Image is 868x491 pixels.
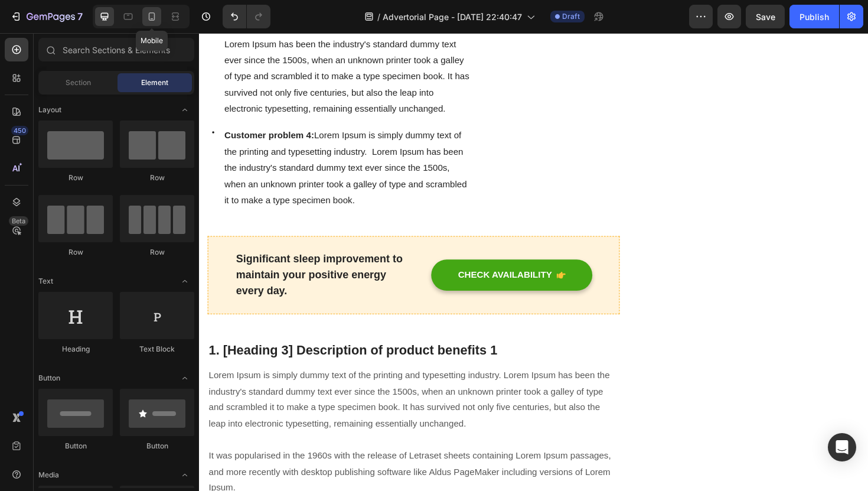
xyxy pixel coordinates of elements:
span: / [377,11,380,23]
div: Beta [9,216,28,226]
span: Toggle open [175,272,194,291]
span: Draft [562,11,580,22]
span: Layout [38,105,61,115]
p: Lorem Ipsum is simply dummy text of the printing and typesetting industry. Lorem Ipsum has been t... [10,355,444,490]
div: Row [120,247,194,258]
span: Element [141,77,168,88]
div: Button [120,441,194,451]
span: Advertorial Page - [DATE] 22:40:47 [383,11,522,23]
div: Row [38,173,113,183]
div: Open Intercom Messenger [828,433,856,461]
button: Publish [789,5,839,28]
div: Text Block [120,344,194,355]
span: Text [38,276,53,287]
button: CHECK AVAILABILITY [246,240,416,273]
iframe: Design area [199,33,868,491]
p: 1. [Heading 3] Description of product benefits 1 [10,327,444,345]
span: Toggle open [175,369,194,388]
p: 7 [77,9,83,24]
span: Save [756,12,775,22]
span: Button [38,373,60,383]
input: Search Sections & Elements [38,38,194,61]
div: Heading [38,344,113,355]
span: Media [38,470,59,480]
div: CHECK AVAILABILITY [274,249,374,264]
div: 450 [11,126,28,135]
button: 7 [5,5,88,28]
button: Save [746,5,785,28]
span: Section [66,77,91,88]
div: Undo/Redo [223,5,270,28]
div: Row [120,173,194,183]
div: Publish [800,11,829,23]
div: Button [38,441,113,451]
div: Row [38,247,113,258]
span: Toggle open [175,466,194,485]
span: Toggle open [175,100,194,119]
